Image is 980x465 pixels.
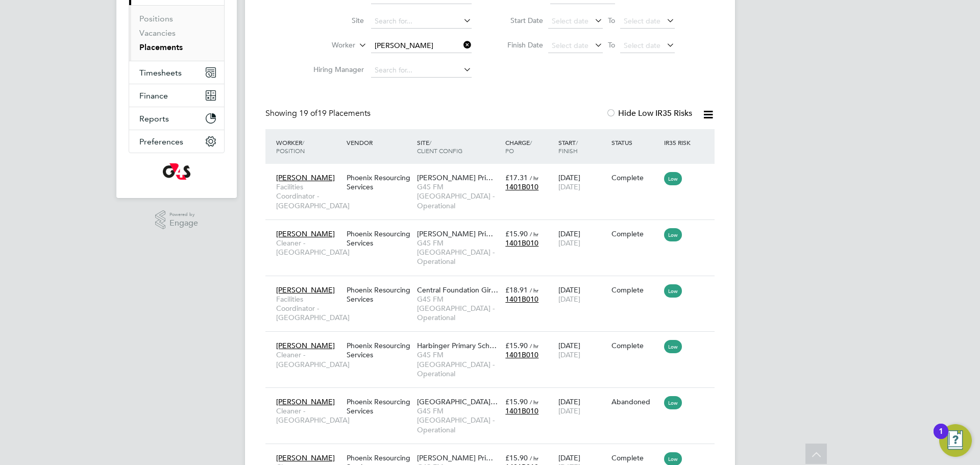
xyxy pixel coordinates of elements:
span: Engage [169,219,198,228]
span: Select date [552,16,589,26]
span: Select date [624,16,660,26]
span: Timesheets [139,68,182,78]
span: 1401B010 [505,238,538,248]
span: [DATE] [558,238,580,248]
span: 1401B010 [505,406,538,415]
a: Go to home page [129,163,225,180]
span: Low [664,396,682,409]
span: G4S FM [GEOGRAPHIC_DATA] - Operational [417,406,500,434]
div: Complete [611,229,659,238]
a: Vacancies [139,28,176,38]
span: / hr [530,174,538,182]
span: To [605,38,618,52]
span: [PERSON_NAME] Pri… [417,173,493,182]
span: Low [664,340,682,353]
div: Phoenix Resourcing Services [344,336,414,364]
input: Search for... [371,63,472,78]
span: [GEOGRAPHIC_DATA]… [417,397,498,406]
div: IR35 Risk [661,133,697,152]
div: Complete [611,285,659,295]
span: Facilities Coordinator - [GEOGRAPHIC_DATA] [276,295,341,323]
span: / hr [530,286,538,294]
span: Cleaner - [GEOGRAPHIC_DATA] [276,350,341,369]
div: Site [414,133,503,160]
span: 1401B010 [505,182,538,191]
span: Cleaner - [GEOGRAPHIC_DATA] [276,406,341,425]
span: 1401B010 [505,350,538,359]
span: [PERSON_NAME] [276,173,335,182]
span: £15.90 [505,229,528,238]
div: [DATE] [556,392,609,421]
span: Select date [624,41,660,50]
div: Phoenix Resourcing Services [344,224,414,253]
span: Low [664,172,682,185]
input: Search for... [371,14,472,29]
button: Preferences [129,130,224,153]
span: [DATE] [558,350,580,359]
span: [PERSON_NAME] [276,285,335,295]
span: [PERSON_NAME] [276,341,335,350]
div: [DATE] [556,224,609,253]
div: Phoenix Resourcing Services [344,392,414,421]
span: [PERSON_NAME] Pri… [417,229,493,238]
span: [PERSON_NAME] [276,453,335,462]
div: [DATE] [556,168,609,197]
span: To [605,14,618,27]
span: Reports [139,114,169,124]
div: Jobs [129,5,224,61]
div: Charge [503,133,556,160]
label: Worker [297,40,355,51]
span: [PERSON_NAME] [276,229,335,238]
div: Complete [611,173,659,182]
a: [PERSON_NAME]Cleaner - [GEOGRAPHIC_DATA]Phoenix Resourcing ServicesHarbinger Primary Sch…G4S FM [... [274,335,715,344]
button: Finance [129,84,224,107]
span: 19 of [299,108,317,118]
span: £18.91 [505,285,528,295]
div: Phoenix Resourcing Services [344,168,414,197]
div: Showing [265,108,373,119]
button: Timesheets [129,61,224,84]
span: / hr [530,454,538,462]
span: Low [664,284,682,298]
div: Start [556,133,609,160]
span: Cleaner - [GEOGRAPHIC_DATA] [276,238,341,257]
span: [PERSON_NAME] [276,397,335,406]
span: Central Foundation Gir… [417,285,498,295]
div: [DATE] [556,280,609,309]
label: Start Date [497,16,543,25]
span: / PO [505,138,532,155]
span: £15.90 [505,341,528,350]
span: [PERSON_NAME] Pri… [417,453,493,462]
span: £15.90 [505,453,528,462]
div: Abandoned [611,397,659,406]
span: / hr [530,342,538,350]
span: / Finish [558,138,578,155]
a: [PERSON_NAME]Cleaner - [GEOGRAPHIC_DATA]Phoenix Resourcing Services[PERSON_NAME] Pri…G4S FM [GEOG... [274,224,715,232]
label: Hide Low IR35 Risks [606,108,692,118]
span: Low [664,228,682,241]
div: Vendor [344,133,414,152]
div: Complete [611,453,659,462]
span: 19 Placements [299,108,371,118]
a: Placements [139,42,183,52]
span: [DATE] [558,182,580,191]
label: Finish Date [497,40,543,50]
img: g4s-logo-retina.png [163,163,190,180]
span: [DATE] [558,295,580,304]
a: Powered byEngage [155,210,199,230]
span: Preferences [139,137,183,146]
button: Reports [129,107,224,130]
a: [PERSON_NAME]Facilities Coordinator - [GEOGRAPHIC_DATA]Phoenix Resourcing ServicesCentral Foundat... [274,280,715,288]
div: 1 [939,431,943,445]
span: / Client Config [417,138,462,155]
a: [PERSON_NAME]Facilities Coordinator - [GEOGRAPHIC_DATA]Phoenix Resourcing Services[PERSON_NAME] P... [274,167,715,176]
span: [DATE] [558,406,580,415]
span: G4S FM [GEOGRAPHIC_DATA] - Operational [417,350,500,378]
div: Phoenix Resourcing Services [344,280,414,309]
label: Site [305,16,364,25]
div: Status [609,133,662,152]
span: Select date [552,41,589,50]
span: £17.31 [505,173,528,182]
span: G4S FM [GEOGRAPHIC_DATA] - Operational [417,182,500,210]
button: Open Resource Center, 1 new notification [939,424,972,457]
